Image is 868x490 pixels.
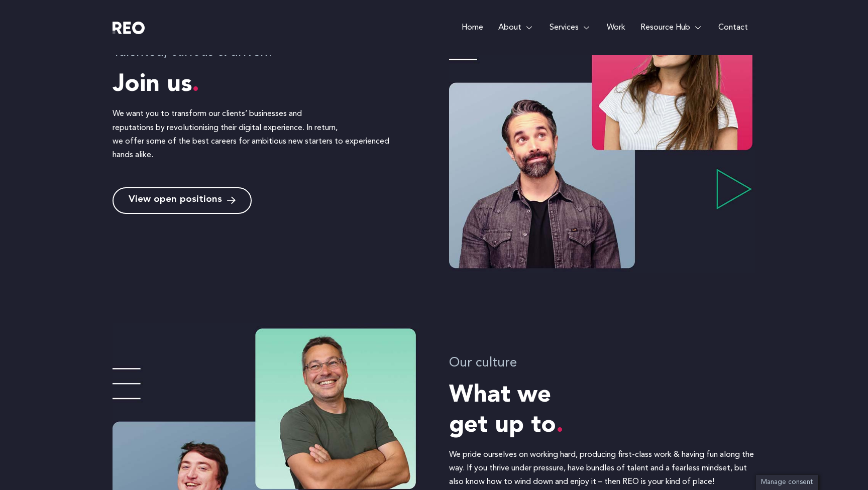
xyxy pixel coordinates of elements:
[129,196,222,205] span: View open positions
[113,107,411,162] p: We want you to transform our clients’ businesses and reputations by revolutionising their digital...
[449,384,564,438] span: What we get up to
[761,479,813,485] span: Manage consent
[449,353,755,373] h4: Our culture
[113,73,199,97] span: Join us
[113,187,252,214] a: View open positions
